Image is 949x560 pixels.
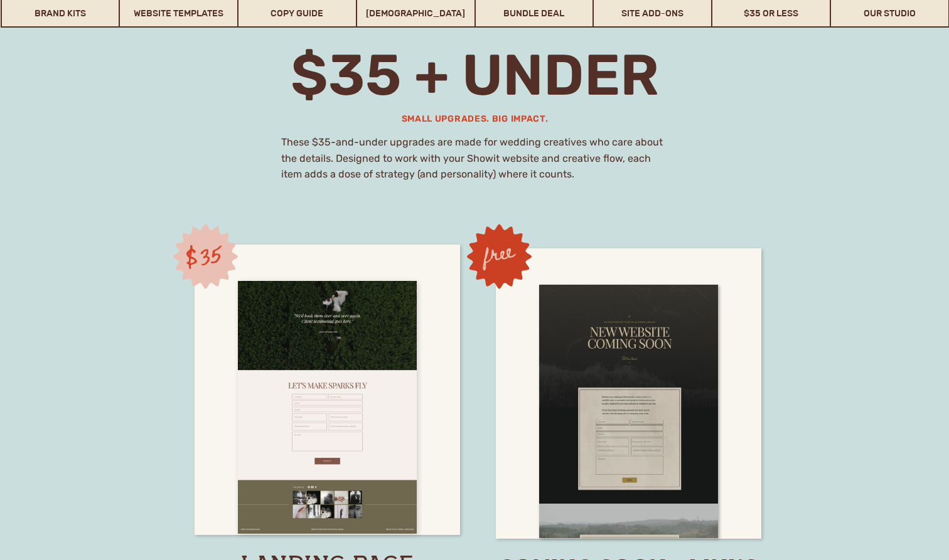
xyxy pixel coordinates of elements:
h2: $35 + under [180,44,769,106]
h2: stand out [164,154,498,214]
h3: free [471,236,526,269]
h2: Built to perform [175,87,487,114]
h2: Designed to [175,114,487,158]
p: These $35-and-under upgrades are made for wedding creatives who care about the details. Designed ... [281,134,668,186]
h3: $35 [175,240,230,273]
h3: Small upgrades. Big impact. [290,112,660,127]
